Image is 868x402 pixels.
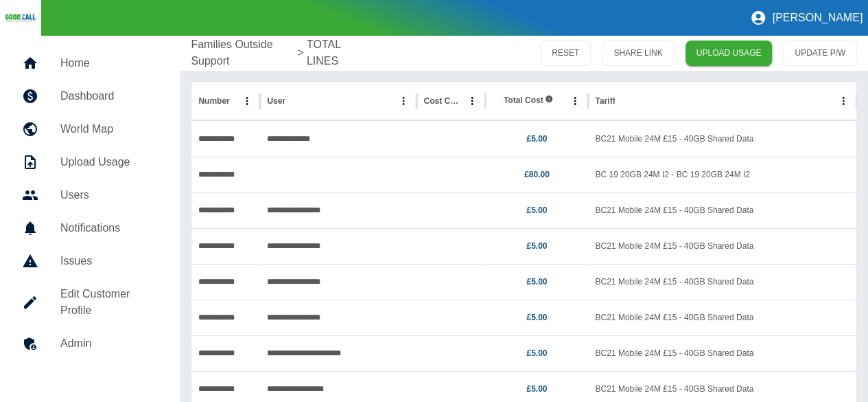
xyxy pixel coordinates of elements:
a: £5.00 [526,348,547,358]
a: Dashboard [11,80,169,113]
h5: Edit Customer Profile [60,286,158,319]
div: BC21 Mobile 24M £15 - 40GB Shared Data [588,300,856,335]
button: SHARE LINK [602,41,674,66]
div: Tariff [595,96,615,106]
div: BC21 Mobile 24M £15 - 40GB Shared Data [588,264,856,300]
a: UPLOAD USAGE [685,41,773,66]
div: Cost Centre [423,96,461,106]
h5: Dashboard [60,88,158,104]
p: [PERSON_NAME] [772,12,863,24]
a: Issues [11,245,169,278]
a: Upload Usage [11,146,169,179]
a: TOTAL LINES [307,36,364,69]
button: Number column menu [237,91,257,111]
div: BC 19 20GB 24M I2 - BC 19 20GB 24M I2 [588,157,856,192]
div: BC21 Mobile 24M £15 - 40GB Shared Data [588,228,856,264]
div: BC21 Mobile 24M £15 - 40GB Shared Data [588,335,856,371]
a: World Map [11,113,169,146]
button: RESET [540,41,591,66]
h5: Admin [60,335,158,352]
p: > [297,45,303,61]
button: User column menu [394,91,413,111]
a: £5.00 [526,205,547,215]
a: Users [11,179,169,212]
h5: Notifications [60,220,158,236]
div: Number [198,96,229,106]
a: £80.00 [524,170,550,179]
a: £5.00 [526,384,547,394]
a: Home [11,47,169,80]
a: £5.00 [526,134,547,144]
a: £5.00 [526,277,547,287]
a: Edit Customer Profile [11,278,169,327]
h5: Issues [60,253,158,269]
a: Families Outside Support [191,36,294,69]
button: UPDATE P/W [783,41,857,66]
button: Total Cost column menu [565,91,585,111]
span: Total Cost includes both fixed and variable costs. [504,95,553,107]
div: User [267,96,285,106]
img: Logo [5,13,36,23]
h5: Users [60,187,158,203]
button: Cost Centre column menu [462,91,482,111]
button: [PERSON_NAME] [744,4,868,32]
a: £5.00 [526,241,547,251]
h5: Home [60,55,158,71]
a: Notifications [11,212,169,245]
button: Tariff column menu [834,91,853,111]
a: Admin [11,327,169,360]
h5: Upload Usage [60,154,158,170]
div: BC21 Mobile 24M £15 - 40GB Shared Data [588,121,856,157]
a: £5.00 [526,313,547,322]
div: BC21 Mobile 24M £15 - 40GB Shared Data [588,192,856,228]
h5: World Map [60,121,158,137]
